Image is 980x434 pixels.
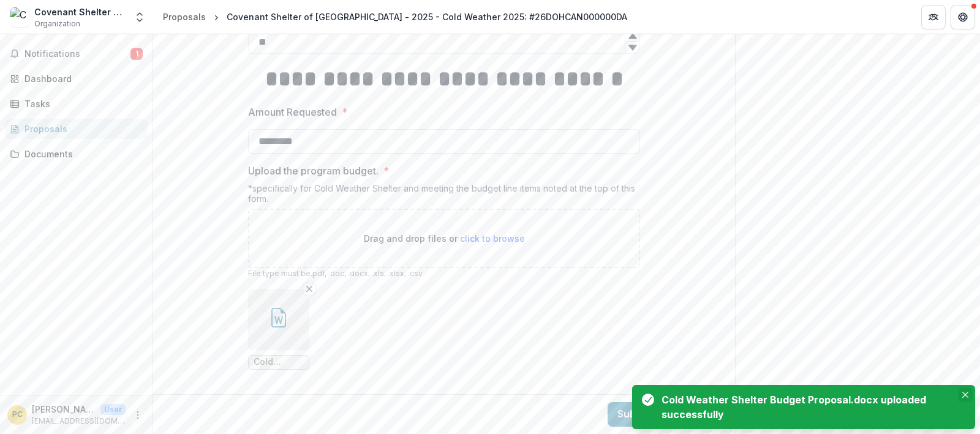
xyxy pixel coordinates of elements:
[460,233,525,244] span: click to browse
[5,69,148,89] a: Dashboard
[248,289,309,370] div: Remove FileCold Weather Shelter Budget Proposal.docx
[158,8,211,26] a: Proposals
[5,44,148,64] button: Notifications1
[131,5,148,29] button: Open entity switcher
[32,416,126,427] p: [EMAIL_ADDRESS][DOMAIN_NAME]
[12,411,23,419] div: Phyllis Cappuccio
[24,49,130,59] span: Notifications
[34,18,80,29] span: Organization
[248,163,379,178] p: Upload the program budget.
[34,6,126,18] div: Covenant Shelter of [GEOGRAPHIC_DATA]
[24,97,138,110] div: Tasks
[100,404,126,415] p: User
[24,122,138,135] div: Proposals
[5,119,148,139] a: Proposals
[364,232,525,245] p: Drag and drop files or
[163,10,206,23] div: Proposals
[951,5,975,29] button: Get Help
[921,5,946,29] button: Partners
[32,403,96,416] p: [PERSON_NAME]
[158,8,632,26] nav: breadcrumb
[958,387,973,402] button: Close
[130,48,143,60] span: 1
[627,380,980,434] div: Notifications-bottom-right
[5,144,148,164] a: Documents
[10,7,29,27] img: Covenant Shelter of New London
[248,105,337,119] p: Amount Requested
[248,183,640,209] div: *specifically for Cold Weather Shelter and meeting the budget line items noted at the top of this...
[248,268,640,279] p: File type must be .pdf, .doc, .docx, .xls, .xlsx, .csv
[24,72,138,85] div: Dashboard
[24,148,138,160] div: Documents
[227,10,627,23] div: Covenant Shelter of [GEOGRAPHIC_DATA] - 2025 - Cold Weather 2025: #26DOHCAN000000DA
[130,408,145,422] button: More
[254,357,304,367] span: Cold Weather Shelter Budget Proposal.docx
[608,402,725,427] button: Submit Response
[661,392,951,422] div: Cold Weather Shelter Budget Proposal.docx uploaded successfully
[5,94,148,114] a: Tasks
[302,282,317,296] button: Remove File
